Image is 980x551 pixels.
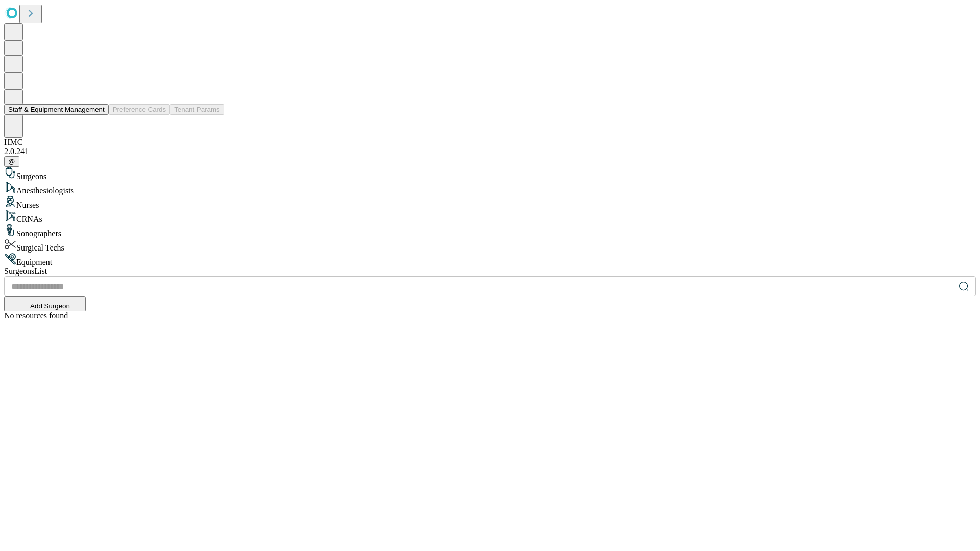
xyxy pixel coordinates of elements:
[4,267,976,276] div: Surgeons List
[4,156,19,167] button: @
[4,138,976,147] div: HMC
[4,238,976,253] div: Surgical Techs
[4,311,976,320] div: No resources found
[4,224,976,238] div: Sonographers
[4,104,109,115] button: Staff & Equipment Management
[170,104,224,115] button: Tenant Params
[4,147,976,156] div: 2.0.241
[4,181,976,195] div: Anesthesiologists
[4,253,976,267] div: Equipment
[109,104,170,115] button: Preference Cards
[4,296,86,311] button: Add Surgeon
[8,158,15,165] span: @
[4,210,976,224] div: CRNAs
[4,195,976,210] div: Nurses
[4,167,976,181] div: Surgeons
[30,302,70,310] span: Add Surgeon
